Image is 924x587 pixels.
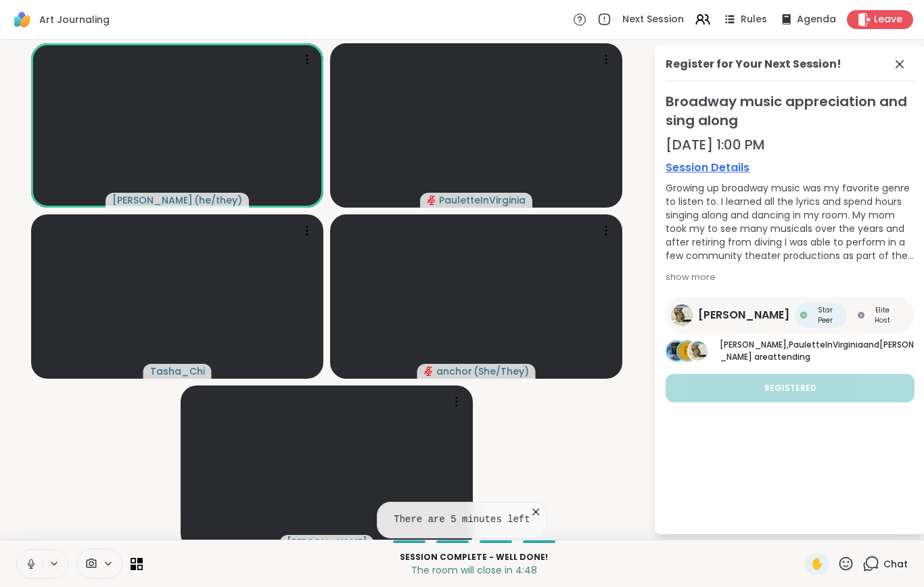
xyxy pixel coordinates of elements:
[666,160,915,176] a: Session Details
[394,513,530,527] pre: There are 5 minutes left
[666,297,915,333] a: spencer[PERSON_NAME]Star PeerStar PeerElite HostElite Host
[883,557,908,571] span: Chat
[194,193,242,207] span: ( he/they )
[622,13,684,26] span: Next Session
[666,374,915,402] button: Registered
[874,13,902,26] span: Leave
[666,135,915,154] div: [DATE] 1:00 PM
[151,563,797,577] p: The room will close in 4:48
[667,342,686,360] img: Sheilah
[720,339,914,362] span: [PERSON_NAME]
[741,13,767,26] span: Rules
[11,8,34,31] img: ShareWell Logomark
[671,304,693,326] img: spencer
[810,305,841,325] span: Star Peer
[150,365,205,378] span: Tasha_Chi
[436,365,472,378] span: anchor
[810,556,824,572] span: ✋
[800,312,807,319] img: Star Peer
[666,56,841,72] div: Register for Your Next Session!
[684,343,691,360] span: P
[666,181,915,262] div: Growing up broadway music was my favorite genre to listen to. I learned all the lyrics and spend ...
[151,551,797,563] p: Session Complete - well done!
[112,193,193,207] span: [PERSON_NAME]
[698,307,789,323] span: [PERSON_NAME]
[764,382,816,394] span: Registered
[439,193,526,207] span: PauletteInVirginia
[789,339,879,350] span: PauletteInVirginia and
[427,195,436,205] span: audio-muted
[666,271,915,284] div: show more
[720,339,789,350] span: [PERSON_NAME] ,
[720,339,915,363] p: are attending
[689,342,708,360] img: spencer
[287,536,367,549] span: [PERSON_NAME]
[797,13,836,26] span: Agenda
[39,13,110,26] span: Art Journaling
[858,312,864,319] img: Elite Host
[424,367,434,376] span: audio-muted
[666,92,915,130] span: Broadway music appreciation and sing along
[867,305,899,325] span: Elite Host
[473,365,529,378] span: ( She/They )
